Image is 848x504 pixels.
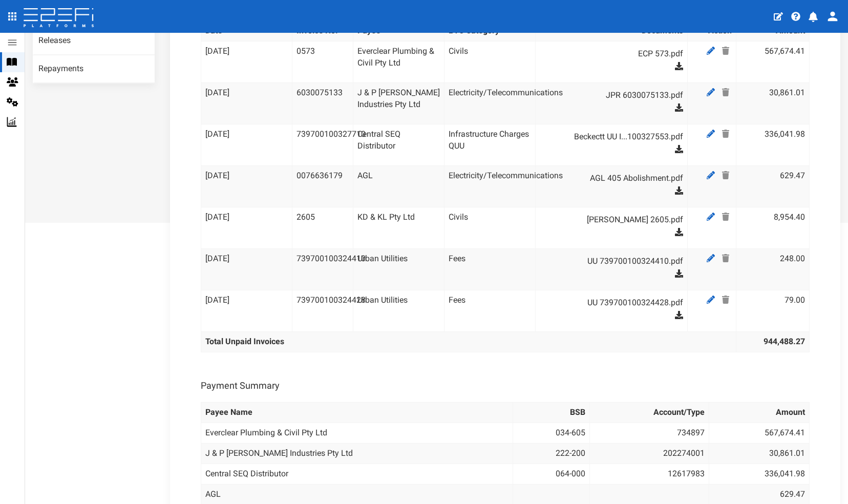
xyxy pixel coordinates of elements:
[736,290,810,331] td: 79.00
[444,290,536,331] td: Fees
[353,248,444,290] td: Urban Utilities
[736,41,810,82] td: 567,674.41
[292,290,353,331] td: 739700100324428
[444,82,536,124] td: Electricity/Telecommunications
[709,464,810,484] td: 336,041.98
[444,207,536,248] td: Civils
[201,41,292,82] td: [DATE]
[736,165,810,207] td: 629.47
[719,252,732,265] a: Delete Payee
[513,464,589,484] td: 064-000
[201,403,513,423] th: Payee Name
[201,248,292,290] td: [DATE]
[589,423,709,444] td: 734897
[353,124,444,165] td: Central SEQ Distributor
[719,211,732,223] a: Delete Payee
[589,464,709,484] td: 12617983
[33,27,155,55] a: Releases
[736,82,810,124] td: 30,861.01
[201,207,292,248] td: [DATE]
[201,331,736,352] th: Total Unpaid Invoices
[719,169,732,182] a: Delete Payee
[292,165,353,207] td: 0076636179
[550,295,683,311] a: UU 739700100324428.pdf
[292,41,353,82] td: 0573
[550,212,683,228] a: [PERSON_NAME] 2605.pdf
[736,248,810,290] td: 248.00
[444,165,536,207] td: Electricity/Telecommunications
[353,165,444,207] td: AGL
[353,207,444,248] td: KD & KL Pty Ltd
[201,381,280,390] h3: Payment Summary
[201,124,292,165] td: [DATE]
[513,444,589,464] td: 222-200
[33,55,155,83] a: Repayments
[292,248,353,290] td: 739700100324410
[736,124,810,165] td: 336,041.98
[201,290,292,331] td: [DATE]
[719,86,732,99] a: Delete Payee
[292,124,353,165] td: 739700100327710
[719,45,732,57] a: Delete Payee
[719,128,732,140] a: Delete Payee
[589,403,709,423] th: Account/Type
[444,248,536,290] td: Fees
[353,41,444,82] td: Everclear Plumbing & Civil Pty Ltd
[201,82,292,124] td: [DATE]
[709,403,810,423] th: Amount
[550,46,683,62] a: ECP 573.pdf
[709,444,810,464] td: 30,861.01
[589,444,709,464] td: 202274001
[201,423,513,444] td: Everclear Plumbing & Civil Pty Ltd
[719,293,732,306] a: Delete Payee
[201,165,292,207] td: [DATE]
[292,82,353,124] td: 6030075133
[550,253,683,269] a: UU 739700100324410.pdf
[550,87,683,103] a: JPR 6030075133.pdf
[444,41,536,82] td: Civils
[709,423,810,444] td: 567,674.41
[513,403,589,423] th: BSB
[550,170,683,186] a: AGL 405 Abolishment.pdf
[736,207,810,248] td: 8,954.40
[550,129,683,145] a: Beckectt UU I...100327553.pdf
[353,82,444,124] td: J & P [PERSON_NAME] Industries Pty Ltd
[736,331,810,352] th: 944,488.27
[513,423,589,444] td: 034-605
[292,207,353,248] td: 2605
[353,290,444,331] td: Urban Utilities
[201,464,513,484] td: Central SEQ Distributor
[444,124,536,165] td: Infrastructure Charges QUU
[201,444,513,464] td: J & P [PERSON_NAME] Industries Pty Ltd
